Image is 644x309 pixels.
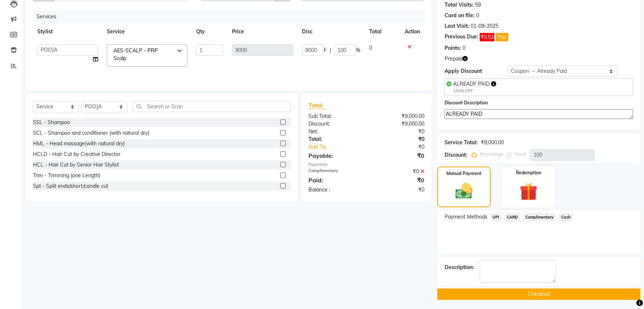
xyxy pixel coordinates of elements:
[516,170,541,176] label: Redemption
[369,45,372,51] span: 0
[400,23,424,40] th: Action
[303,128,367,135] div: Net:
[480,151,503,157] label: Percentage
[453,81,490,87] span: ALREADY PAID
[377,143,430,151] div: ₹0
[445,12,475,19] div: Card on file:
[113,47,158,62] span: AES-SCALP - PRP Scalp
[308,101,325,109] span: Total
[366,135,430,143] div: ₹0
[437,288,640,300] button: Checkout
[33,129,149,137] div: SCL - Shampoo and conditioner (with natural dry)
[133,101,291,112] input: Search or Scan
[476,12,479,19] div: 0
[446,170,482,177] label: Manual Payment
[496,33,508,41] button: Pay
[303,176,367,185] div: Paid:
[303,135,367,143] div: Total:
[303,120,367,128] div: Discount:
[228,23,297,40] th: Price
[559,213,573,221] span: Cash
[515,151,526,157] label: Fixed
[453,88,496,94] div: 100% OFF
[445,33,478,41] div: Previous Due:
[366,151,430,160] div: ₹0
[445,151,467,159] div: Discount:
[356,46,360,54] span: %
[445,139,478,146] div: Service Total:
[480,33,494,41] span: ₹0.53
[366,112,430,120] div: ₹9,000.00
[445,100,488,106] label: Discount Description
[308,161,424,168] div: Payments
[523,213,556,221] span: Complimentary
[366,120,430,128] div: ₹9,000.00
[126,55,130,62] a: x
[297,23,365,40] th: Disc
[366,168,430,175] div: ₹0
[324,46,327,54] span: F
[33,172,100,179] div: Trim - Trimming (one Length)
[330,46,331,54] span: |
[463,44,465,52] div: 0
[33,161,119,169] div: HCL - Hair Cut by Senior Hair Stylist
[445,1,473,9] div: Total Visits:
[445,22,469,30] div: Last Visit:
[475,1,481,9] div: 59
[450,181,478,201] img: _cash.svg
[366,128,430,135] div: ₹0
[490,213,502,221] span: UPI
[303,168,367,175] div: Complimentary
[33,23,102,40] th: Stylist
[481,139,504,146] div: ₹9,000.00
[34,10,430,23] div: Services
[303,186,367,194] div: Balance :
[102,23,192,40] th: Service
[445,55,463,63] span: Prepaid
[303,143,377,151] a: Add Tip
[33,140,125,148] div: HML - Head massage(with natural dry)
[505,213,520,221] span: CARD
[192,23,228,40] th: Qty
[445,44,461,52] div: Points:
[303,112,367,120] div: Sub Total:
[445,264,474,271] div: Description:
[471,22,498,30] div: 01-09-2025
[303,151,367,160] div: Payable:
[445,67,508,75] div: Apply Discount
[33,119,70,126] div: SSL - Shampoo
[366,186,430,194] div: ₹0
[445,213,487,221] span: Payment Methods
[33,150,120,158] div: HCLD - Hair Cut by Creative Director
[365,23,400,40] th: Total
[514,180,543,203] img: _gift.svg
[366,176,430,185] div: ₹0
[33,182,108,190] div: Spt - Split ends/short/candle cut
